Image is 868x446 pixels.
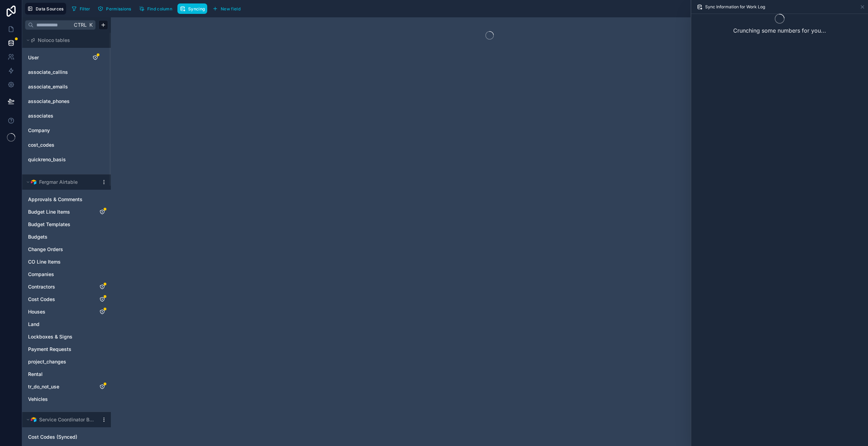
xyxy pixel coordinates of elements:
span: Data Sources [36,6,64,11]
span: Service Coordinator Base [39,416,95,423]
a: associates [28,112,84,119]
a: Vehicles [28,396,91,403]
div: Vehicles [25,394,108,405]
a: CO Line Items [28,258,91,265]
button: Syncing [177,3,207,14]
span: Filter [80,6,90,11]
button: Filter [69,3,93,14]
span: Land [28,321,40,328]
div: associate_callins [25,67,108,78]
div: Company [25,125,108,136]
span: Crunching some numbers for you... [733,26,826,35]
span: Company [28,127,50,134]
span: cost_codes [28,141,54,148]
a: Budgets [28,233,91,240]
a: associate_callins [28,69,84,76]
div: associate_phones [25,96,108,107]
a: Cost Codes [28,296,91,303]
button: Airtable LogoService Coordinator Base [25,415,98,424]
span: Budgets [28,233,47,240]
a: Cost Codes (Synced) [28,434,91,440]
button: Data Sources [25,3,66,15]
a: project_changes [28,358,91,365]
span: Approvals & Comments [28,196,82,203]
button: Noloco tables [25,35,104,45]
a: Company [28,127,84,134]
a: Houses [28,308,91,315]
a: associate_phones [28,98,84,105]
span: tr_do_not_use [28,383,59,390]
div: Budget Line Items [25,206,108,217]
span: Rental [28,371,43,378]
span: New field [221,6,240,11]
span: Fergmar Airtable [39,179,78,186]
span: associate_phones [28,98,70,105]
span: associate_emails [28,83,68,90]
div: quickreno_basis [25,154,108,165]
a: Permissions [95,3,136,14]
div: associate_emails [25,81,108,92]
span: associates [28,112,53,119]
span: Budget Templates [28,221,70,228]
a: Companies [28,271,91,278]
span: User [28,54,39,61]
div: Payment Requests [25,344,108,355]
div: CO Line Items [25,256,108,267]
img: Airtable Logo [31,417,36,422]
a: Rental [28,371,91,378]
span: Houses [28,308,45,315]
span: quickreno_basis [28,156,66,163]
span: Noloco tables [38,37,70,44]
span: Payment Requests [28,346,71,353]
a: Payment Requests [28,346,91,353]
span: project_changes [28,358,66,365]
a: Budget Line Items [28,208,91,215]
div: Cost Codes (Synced) [25,431,108,443]
span: associate_callins [28,69,68,76]
span: Permissions [106,6,131,11]
span: Syncing [188,6,205,11]
span: Sync Information for Work Log [705,4,765,10]
span: Ctrl [73,20,87,29]
button: Airtable LogoFergmar Airtable [25,177,98,187]
button: Find column [137,3,175,14]
div: associates [25,110,108,121]
div: Budgets [25,231,108,242]
a: quickreno_basis [28,156,84,163]
div: User [25,52,108,63]
span: K [88,23,93,27]
div: tr_do_not_use [25,381,108,392]
span: CO Line Items [28,258,61,265]
a: tr_do_not_use [28,383,91,390]
span: Companies [28,271,54,278]
a: associate_emails [28,83,84,90]
a: cost_codes [28,141,84,148]
div: Budget Templates [25,219,108,230]
a: Syncing [177,3,210,14]
div: Houses [25,306,108,317]
a: Approvals & Comments [28,196,91,203]
div: cost_codes [25,139,108,151]
span: Lockboxes & Signs [28,333,72,340]
a: User [28,54,84,61]
span: Contractors [28,283,55,290]
div: Approvals & Comments [25,194,108,205]
div: Land [25,319,108,330]
div: Rental [25,369,108,380]
span: Cost Codes (Synced) [28,434,77,440]
a: Change Orders [28,246,91,253]
div: Lockboxes & Signs [25,331,108,342]
button: Permissions [95,3,133,14]
span: Vehicles [28,396,48,403]
button: New field [210,3,243,14]
a: Contractors [28,283,91,290]
span: Change Orders [28,246,63,253]
div: Cost Codes [25,294,108,305]
div: Change Orders [25,244,108,255]
span: Budget Line Items [28,208,70,215]
div: project_changes [25,356,108,367]
img: Airtable Logo [31,179,36,185]
a: Land [28,321,91,328]
a: Budget Templates [28,221,91,228]
span: Cost Codes [28,296,55,303]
